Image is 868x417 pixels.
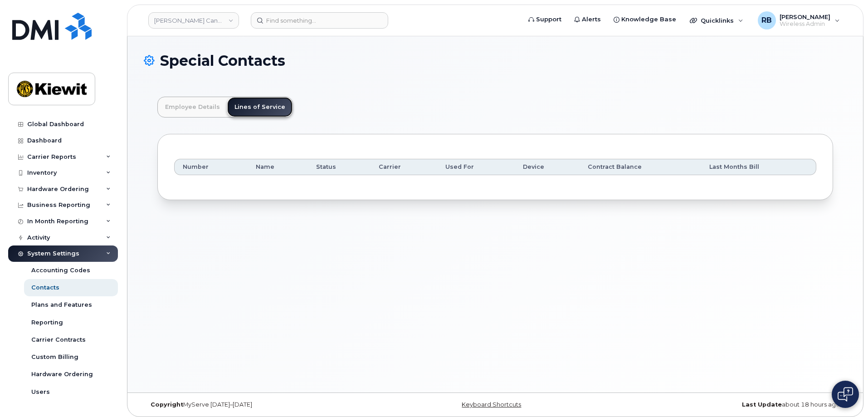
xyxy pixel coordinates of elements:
th: Last Months Bill [701,159,816,175]
strong: Copyright [151,401,183,408]
th: Device [515,159,580,175]
a: Lines of Service [227,97,293,117]
div: about 18 hours ago [612,401,847,408]
img: Open chat [838,387,853,402]
th: Contract Balance [580,159,701,175]
th: Used For [437,159,515,175]
a: Employee Details [158,97,227,117]
th: Status [308,159,371,175]
div: MyServe [DATE]–[DATE] [144,401,378,408]
h1: Special Contacts [144,53,847,69]
th: Name [248,159,308,175]
th: Carrier [371,159,437,175]
th: Number [174,159,248,175]
strong: Last Update [742,401,782,408]
a: Keyboard Shortcuts [462,401,521,408]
